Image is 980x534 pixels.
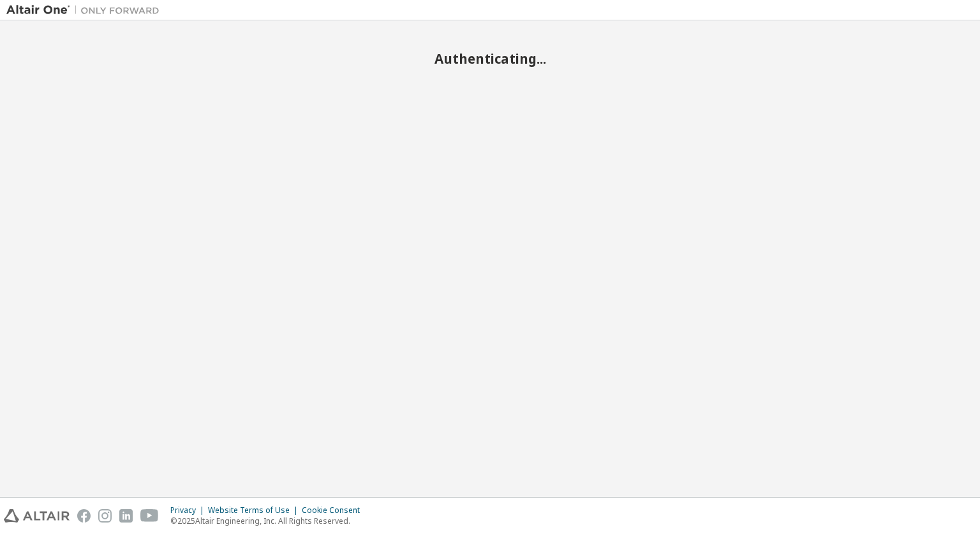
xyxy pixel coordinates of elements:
[98,509,112,523] img: instagram.svg
[170,516,367,526] p: © 2025 Altair Engineering, Inc. All Rights Reserved.
[208,505,302,516] div: Website Terms of Use
[170,505,208,516] div: Privacy
[140,509,159,523] img: youtube.svg
[119,509,133,523] img: linkedin.svg
[302,505,367,516] div: Cookie Consent
[6,50,974,67] h2: Authenticating...
[77,509,91,523] img: facebook.svg
[4,509,70,523] img: altair_logo.svg
[6,4,166,17] img: Altair One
